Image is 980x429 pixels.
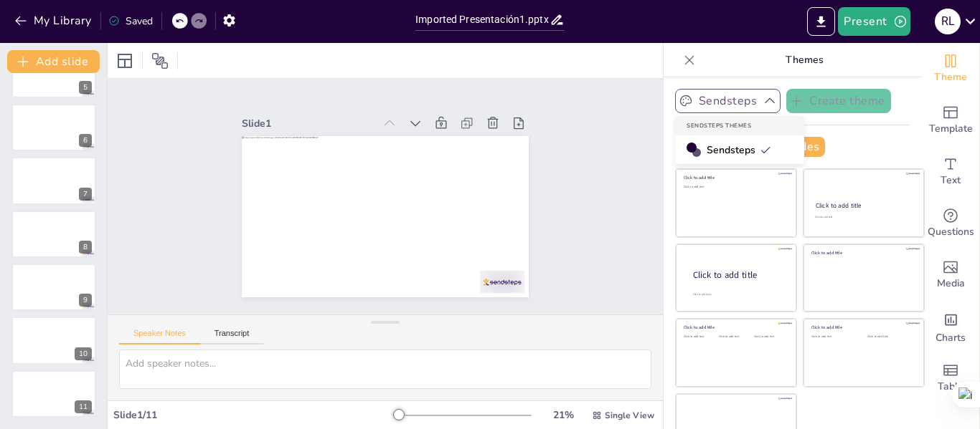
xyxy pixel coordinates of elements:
button: Create theme [786,89,891,113]
span: Questions [928,224,974,240]
button: Add slide [7,50,100,73]
button: Speaker Notes [119,329,200,344]
div: Add images, graphics, shapes or video [922,249,979,301]
span: Template [929,121,973,137]
div: Saved [108,14,153,28]
div: Slide 1 [451,93,517,219]
button: r l [935,7,961,36]
span: Table [938,379,963,395]
div: Click to add text [867,335,913,339]
div: 10 [11,317,96,364]
div: 5 [11,51,96,98]
div: Add ready made slides [922,95,979,146]
div: 10 [75,347,92,360]
div: Sendsteps Themes [675,116,804,135]
span: Charts [936,330,966,346]
div: 8 [79,241,92,254]
div: Click to add text [815,216,910,219]
div: 9 [79,294,92,307]
div: Click to add text [684,335,716,339]
button: Sendsteps [675,89,781,113]
div: 8 [11,211,96,258]
div: 6 [11,104,96,151]
div: 11 [75,400,92,413]
div: Slide 1 / 11 [113,408,394,422]
div: Click to add title [693,269,785,281]
div: Add charts and graphs [922,301,979,352]
div: 21 % [546,408,580,422]
div: 7 [11,157,96,204]
input: Insert title [415,9,550,30]
div: Layout [113,49,136,72]
span: Position [151,52,169,69]
div: Click to add title [811,250,914,256]
span: Sendsteps [707,143,771,157]
button: Present [838,7,910,36]
button: Transcript [200,329,264,344]
div: r l [935,9,961,34]
div: 7 [79,188,92,201]
div: 9 [11,264,96,311]
div: Click to add text [684,185,786,189]
div: 6 [79,134,92,147]
div: Click to add text [719,335,751,339]
div: Get real-time input from your audience [922,198,979,249]
div: Click to add text [754,335,786,339]
div: Add a table [922,352,979,404]
span: Media [937,276,965,291]
div: Change the overall theme [922,43,979,95]
div: Click to add body [693,292,783,296]
div: Add text boxes [922,146,979,198]
div: Click to add title [684,324,786,330]
button: Export to PowerPoint [807,7,835,36]
span: Text [941,173,961,188]
button: My Library [11,9,98,32]
div: Click to add title [684,175,786,180]
div: Click to add text [811,335,857,339]
div: Click to add title [816,201,911,210]
div: 5 [79,81,92,94]
span: Theme [934,69,967,85]
span: Single View [605,410,654,421]
div: 11 [11,370,96,418]
p: Themes [701,43,908,77]
div: Click to add title [811,324,914,330]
